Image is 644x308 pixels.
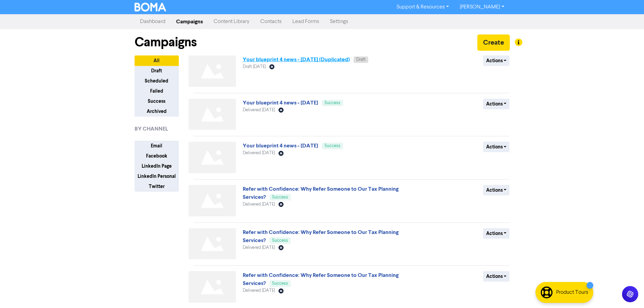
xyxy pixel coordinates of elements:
[135,34,197,50] h1: Campaigns
[483,142,510,152] button: Actions
[610,276,644,308] iframe: Chat Widget
[135,3,166,11] img: BOMA Logo
[189,55,236,87] img: Not found
[356,57,365,62] span: Draft
[135,161,179,171] button: LinkedIn Page
[243,151,275,155] span: Delivered [DATE]
[325,144,340,148] span: Success
[454,2,509,13] a: [PERSON_NAME]
[135,171,179,182] button: LinkedIn Personal
[483,55,510,66] button: Actions
[135,106,179,117] button: Archived
[135,55,179,66] button: All
[243,288,275,293] span: Delivered [DATE]
[243,108,275,112] span: Delivered [DATE]
[272,281,288,286] span: Success
[391,2,454,13] a: Support & Resources
[483,185,510,195] button: Actions
[255,15,287,28] a: Contacts
[189,185,236,216] img: Not found
[135,96,179,106] button: Success
[325,15,354,28] a: Settings
[135,86,179,96] button: Failed
[243,56,350,63] a: Your blueprint 4 news - [DATE] (Duplicated)
[135,141,179,151] button: Email
[135,125,168,133] span: BY CHANNEL
[325,101,340,105] span: Success
[189,99,236,130] img: Not found
[243,245,275,250] span: Delivered [DATE]
[483,228,510,239] button: Actions
[243,142,318,149] a: Your blueprint 4 news - [DATE]
[189,142,236,173] img: Not found
[135,181,179,192] button: Twitter
[135,151,179,161] button: Facebook
[243,229,399,244] a: Refer with Confidence: Why Refer Someone to Our Tax Planning Services?
[272,238,288,243] span: Success
[287,15,325,28] a: Lead Forms
[135,15,171,28] a: Dashboard
[189,271,236,303] img: Not found
[243,99,318,106] a: Your blueprint 4 news - [DATE]
[483,99,510,109] button: Actions
[243,65,266,69] span: Draft [DATE]
[483,271,510,282] button: Actions
[272,195,288,199] span: Success
[135,76,179,86] button: Scheduled
[208,15,255,28] a: Content Library
[243,186,399,200] a: Refer with Confidence: Why Refer Someone to Our Tax Planning Services?
[243,202,275,207] span: Delivered [DATE]
[189,228,236,260] img: Not found
[477,34,510,51] button: Create
[171,15,208,28] a: Campaigns
[243,272,399,287] a: Refer with Confidence: Why Refer Someone to Our Tax Planning Services?
[135,66,179,76] button: Draft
